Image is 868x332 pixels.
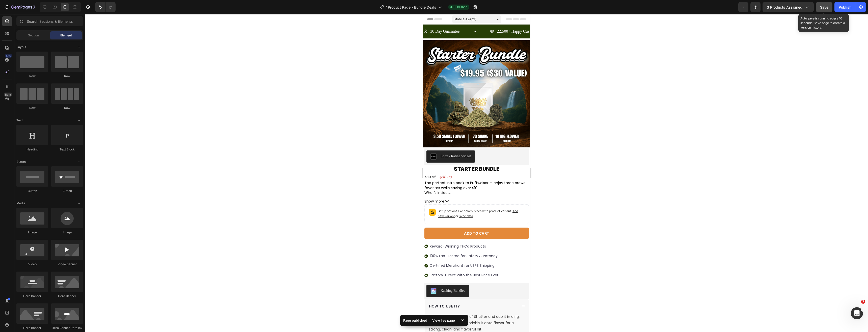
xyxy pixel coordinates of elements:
[15,195,95,204] span: Add new variant
[6,289,37,295] p: How to Use it?
[16,45,26,49] span: Layout
[429,317,458,324] div: View live page
[51,326,83,330] div: Hero Banner Parallax
[2,2,38,12] button: 7
[17,139,48,145] div: Loox - Rating widget
[763,2,814,12] button: 3 products assigned
[16,147,48,152] div: Heading
[74,14,117,21] p: 22,500+ Happy Customers
[386,5,387,10] span: /
[1,176,25,181] p: What's Inside:
[3,271,46,283] button: Kaching Bundles
[453,5,467,9] span: Published
[7,248,75,255] p: Certified Merchant for USPS Shipping
[36,200,50,204] span: sync data
[1,185,106,189] button: Show more
[16,160,26,164] span: Button
[7,274,13,280] img: KachingBundles.png
[403,318,427,323] p: Page published
[16,189,48,193] div: Button
[1,213,106,225] button: Add to cart
[75,43,83,51] span: Toggle open
[1,185,21,189] span: Show more
[51,106,83,110] div: Row
[15,194,101,205] p: Setup options like colors, sizes with product variant.
[16,230,48,235] div: Image
[16,74,48,78] div: Row
[16,106,48,110] div: Row
[1,150,106,159] h1: Starter Bundle
[33,4,35,10] p: 7
[16,201,25,206] span: Media
[16,16,83,26] input: Search Sections & Elements
[7,239,75,245] p: 100% Lab-Tested for Safety & Potency
[388,5,436,10] span: Product Page - Bundle Deals
[4,77,10,83] button: Carousel Back Arrow
[767,5,802,10] span: 3 products assigned
[32,200,50,204] span: or
[60,33,72,38] span: Element
[816,2,832,12] button: Save
[423,14,530,332] iframe: Design area
[95,2,116,12] div: Undo/Redo
[51,74,83,78] div: Row
[51,147,83,152] div: Text Block
[75,116,83,124] span: Toggle open
[7,229,75,235] p: Reward-Winning THCa Products
[51,262,83,267] div: Video Banner
[1,166,102,176] p: The perfect intro pack to Puffweiser — enjoy three crowd favorites while saving over $10.
[51,294,83,298] div: Hero Banner
[6,299,101,319] p: Snap off a small piece of Shatter and dab it in a rig, load it into a vape, or sprinkle it onto f...
[839,5,851,10] div: Publish
[4,93,12,97] div: Beta
[820,5,828,9] span: Save
[97,77,103,83] button: Carousel Next Arrow
[51,189,83,193] div: Button
[16,326,48,330] div: Hero Banner
[17,274,42,279] div: Kaching Bundles
[16,262,48,267] div: Video
[5,54,12,58] div: 450
[75,158,83,166] span: Toggle open
[16,294,48,298] div: Hero Banner
[7,258,75,264] p: Factory-Direct With the Best Price Ever
[41,216,66,222] div: Add to cart
[16,118,23,123] span: Text
[1,159,14,166] div: $19.95
[3,136,52,148] button: Loox - Rating widget
[51,230,83,235] div: Image
[7,139,13,145] img: loox.png
[834,2,856,12] button: Publish
[75,199,83,207] span: Toggle open
[16,159,29,166] div: $30.00
[28,33,39,38] span: Section
[851,307,863,319] iframe: Intercom live chat
[861,300,865,304] span: 3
